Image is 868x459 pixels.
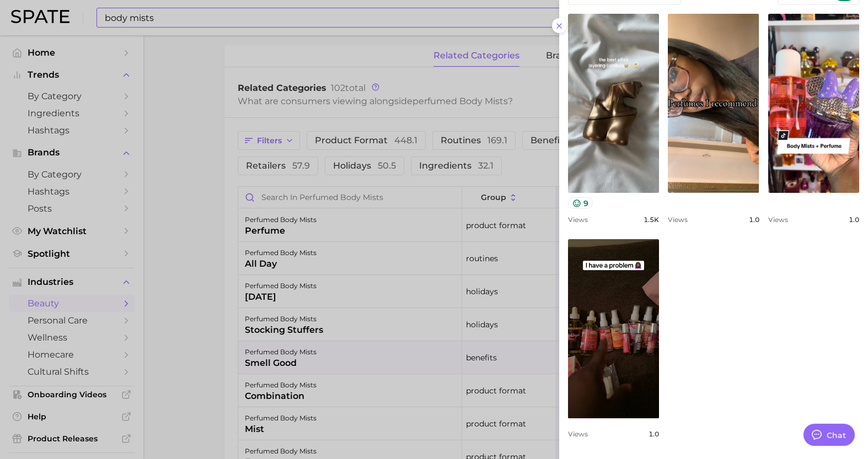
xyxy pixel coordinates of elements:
span: 1.0 [749,215,759,224]
span: Views [568,215,588,224]
span: Views [668,215,688,224]
span: 1.0 [849,215,859,224]
span: 1.0 [649,430,659,438]
span: Views [768,215,788,224]
span: Views [568,430,588,438]
button: 9 [568,197,593,209]
span: 1.5k [644,215,659,224]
